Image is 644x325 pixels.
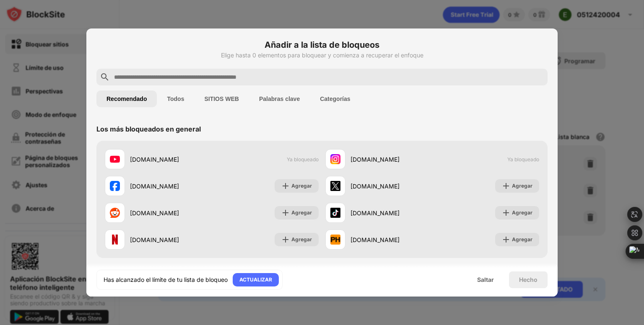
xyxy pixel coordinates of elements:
[291,183,312,189] font: Agregar
[130,209,179,217] font: [DOMAIN_NAME]
[106,95,147,102] font: Recomendado
[512,236,532,242] font: Agregar
[330,181,340,191] img: favicons
[291,236,312,242] font: Agregar
[259,95,300,102] font: Palabras clave
[507,156,539,162] font: Ya bloqueado
[110,154,120,164] img: favicons
[110,208,120,218] img: favicons
[287,156,319,162] font: Ya bloqueado
[96,90,157,107] button: Recomendado
[320,95,350,102] font: Categorías
[519,276,538,283] font: Hecho
[221,52,423,59] font: Elige hasta 0 elementos para bloquear y comienza a recuperar el enfoque
[310,90,360,107] button: Categorías
[330,208,340,218] img: favicons
[110,181,120,191] img: favicons
[249,90,310,107] button: Palabras clave
[239,276,272,283] font: ACTUALIZAR
[157,90,194,107] button: Todos
[477,276,494,283] font: Saltar
[265,40,379,50] font: Añadir a la lista de bloqueos
[512,209,532,216] font: Agregar
[130,236,179,243] font: [DOMAIN_NAME]
[130,156,179,163] font: [DOMAIN_NAME]
[351,183,400,190] font: [DOMAIN_NAME]
[96,125,201,133] font: Los más bloqueados en general
[204,95,239,102] font: SITIOS WEB
[104,276,228,283] font: Has alcanzado el límite de tu lista de bloqueo
[351,209,400,217] font: [DOMAIN_NAME]
[512,183,532,189] font: Agregar
[130,183,179,190] font: [DOMAIN_NAME]
[291,209,312,216] font: Agregar
[330,235,340,245] img: favicons
[330,154,340,164] img: favicons
[194,90,249,107] button: SITIOS WEB
[100,72,110,82] img: search.svg
[110,235,120,245] img: favicons
[167,95,184,102] font: Todos
[351,236,400,243] font: [DOMAIN_NAME]
[351,156,400,163] font: [DOMAIN_NAME]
